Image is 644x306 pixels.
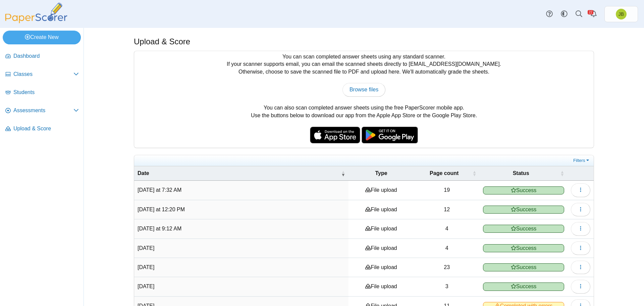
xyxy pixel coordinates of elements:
span: Joel Boyd [619,12,624,16]
a: Alerts [586,7,601,21]
span: Type [352,170,411,177]
div: You can scan completed answer sheets using any standard scanner. If your scanner supports email, ... [134,51,594,148]
span: Success [483,282,564,291]
time: Oct 2, 2025 at 3:20 PM [138,245,154,251]
time: Oct 1, 2025 at 12:27 PM [138,283,154,289]
span: Status [483,170,559,177]
h1: Upload & Score [134,36,190,47]
a: PaperScorer [3,18,70,24]
span: Status : Activate to sort [560,170,564,177]
span: Success [483,186,564,194]
td: 12 [414,200,480,219]
a: Upload & Score [3,121,82,137]
span: Success [483,206,564,214]
time: Oct 1, 2025 at 2:35 PM [138,264,154,270]
span: Dashboard [13,52,79,60]
a: Browse files [342,83,385,96]
span: Students [13,89,79,96]
td: File upload [348,219,414,238]
img: apple-store-badge.svg [310,127,360,143]
time: Oct 7, 2025 at 7:32 AM [138,187,181,193]
span: Date : Activate to remove sorting [341,170,345,177]
a: Assessments [3,103,82,119]
a: Students [3,85,82,101]
span: Success [483,244,564,252]
td: File upload [348,277,414,296]
span: Page count [417,170,471,177]
img: PaperScorer [3,3,70,23]
a: Create New [3,31,81,44]
td: 4 [414,239,480,258]
td: 23 [414,258,480,277]
td: 19 [414,181,480,200]
td: 4 [414,219,480,238]
span: Classes [13,71,73,78]
span: Date [138,170,340,177]
time: Oct 6, 2025 at 12:20 PM [138,207,185,212]
span: Browse files [350,87,378,92]
td: File upload [348,181,414,200]
span: Success [483,225,564,233]
span: Upload & Score [13,125,79,132]
a: Classes [3,67,82,83]
td: File upload [348,200,414,219]
span: Joel Boyd [616,9,627,19]
span: Assessments [13,107,73,114]
td: File upload [348,258,414,277]
td: File upload [348,239,414,258]
img: google-play-badge.png [362,127,418,143]
time: Oct 6, 2025 at 9:12 AM [138,226,181,231]
span: Success [483,263,564,271]
a: Joel Boyd [604,6,638,22]
td: 3 [414,277,480,296]
a: Dashboard [3,48,82,64]
span: Page count : Activate to sort [472,170,476,177]
a: Filters [572,157,592,164]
